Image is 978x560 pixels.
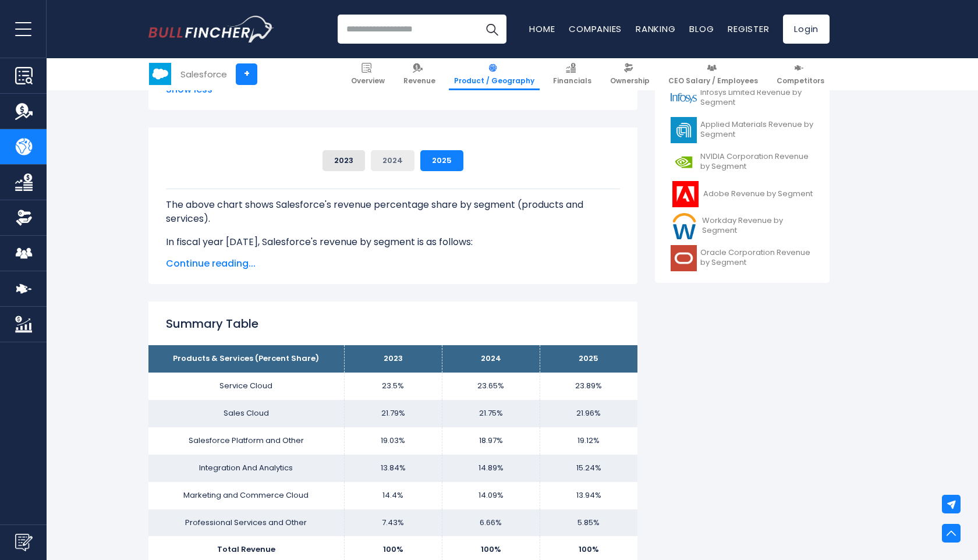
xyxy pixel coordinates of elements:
td: 23.65% [442,373,540,400]
img: Ownership [15,209,33,226]
td: 15.24% [540,455,637,482]
span: Overview [351,76,385,86]
td: 14.09% [442,482,540,509]
button: 2023 [323,150,365,171]
a: Blog [689,23,714,35]
a: Ranking [636,23,675,35]
span: Revenue [403,76,435,86]
td: 6.66% [442,509,540,537]
th: 2023 [344,345,442,373]
img: Bullfincher logo [148,16,274,42]
img: ADBE logo [671,181,700,207]
td: 14.89% [442,455,540,482]
a: Overview [346,58,390,90]
td: Integration And Analytics [148,455,344,482]
span: Adobe Revenue by Segment [703,189,813,199]
button: Search [477,15,506,44]
a: Revenue [398,58,441,90]
a: Go to homepage [148,16,274,42]
span: NVIDIA Corporation Revenue by Segment [700,152,814,172]
td: Salesforce Platform and Other [148,427,344,455]
a: Ownership [605,58,655,90]
a: CEO Salary / Employees [663,58,763,90]
a: Infosys Limited Revenue by Segment [664,82,821,114]
th: 2024 [442,345,540,373]
span: Oracle Corporation Revenue by Segment [700,248,814,268]
p: The above chart shows Salesforce's revenue percentage share by segment (products and services). [166,198,620,226]
img: WDAY logo [671,213,699,239]
span: Applied Materials Revenue by Segment [700,120,814,140]
p: In fiscal year [DATE], Salesforce's revenue by segment is as follows: [166,235,620,249]
img: NVDA logo [671,149,697,175]
a: Applied Materials Revenue by Segment [664,114,821,146]
span: CEO Salary / Employees [668,76,758,86]
button: 2025 [420,150,463,171]
span: Ownership [610,76,650,86]
th: 2025 [540,345,637,373]
td: Sales Cloud [148,400,344,427]
img: INFY logo [671,85,697,111]
img: CRM logo [149,63,171,85]
a: Oracle Corporation Revenue by Segment [664,242,821,274]
a: Companies [569,23,622,35]
span: Financials [553,76,591,86]
img: AMAT logo [671,117,697,143]
td: Service Cloud [148,373,344,400]
a: Workday Revenue by Segment [664,210,821,242]
img: ORCL logo [671,245,697,271]
div: The for Salesforce is the Service Cloud, which represents 23.89% of its total revenue. The for Sa... [166,189,620,454]
th: Products & Services (Percent Share) [148,345,344,373]
td: 23.89% [540,373,637,400]
a: Register [728,23,769,35]
td: 21.75% [442,400,540,427]
a: Adobe Revenue by Segment [664,178,821,210]
a: NVIDIA Corporation Revenue by Segment [664,146,821,178]
a: Financials [548,58,597,90]
td: 23.5% [344,373,442,400]
td: 14.4% [344,482,442,509]
span: Product / Geography [454,76,534,86]
span: Infosys Limited Revenue by Segment [700,88,814,108]
td: 13.94% [540,482,637,509]
a: + [236,63,257,85]
td: Marketing and Commerce Cloud [148,482,344,509]
td: 19.12% [540,427,637,455]
td: 5.85% [540,509,637,537]
span: Workday Revenue by Segment [702,216,814,236]
td: 21.79% [344,400,442,427]
span: Competitors [777,76,824,86]
td: 13.84% [344,455,442,482]
h2: Summary Table [166,315,620,332]
a: Home [529,23,555,35]
a: Login [783,15,830,44]
td: 7.43% [344,509,442,537]
td: Professional Services and Other [148,509,344,537]
td: 21.96% [540,400,637,427]
td: 18.97% [442,427,540,455]
a: Product / Geography [449,58,540,90]
a: Competitors [771,58,830,90]
td: 19.03% [344,427,442,455]
button: 2024 [371,150,414,171]
div: Salesforce [180,68,227,81]
span: Continue reading... [166,257,620,271]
